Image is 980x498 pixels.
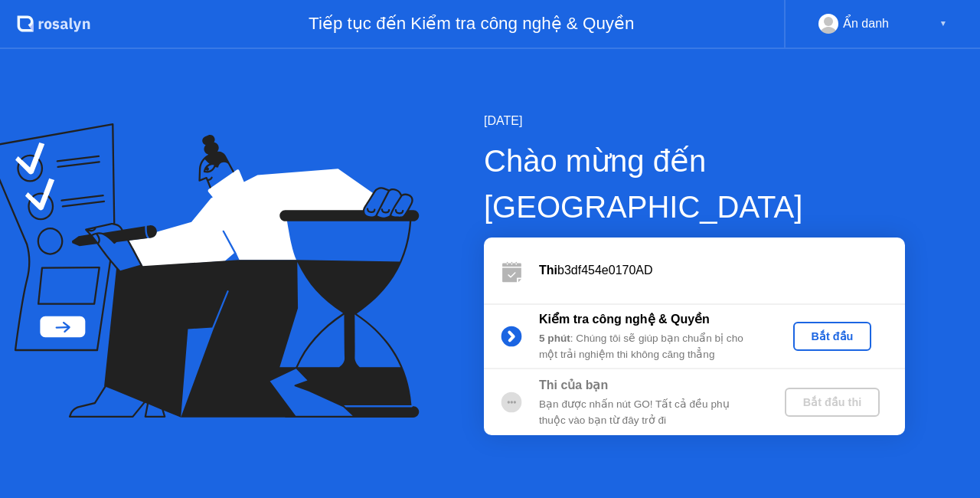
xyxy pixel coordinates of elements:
div: [DATE] [484,112,980,130]
button: Bắt đầu [793,322,872,351]
div: Bạn được nhấn nút GO! Tất cả đều phụ thuộc vào bạn từ đây trở đi [539,397,759,428]
b: Kiểm tra công nghệ & Quyền [539,313,710,326]
div: Chào mừng đến [GEOGRAPHIC_DATA] [484,138,980,230]
div: : Chúng tôi sẽ giúp bạn chuẩn bị cho một trải nghiệm thi không căng thẳng [539,331,759,362]
div: Bắt đầu [799,330,866,342]
b: 5 phút [539,333,570,344]
b: Thi của bạn [539,378,608,392]
div: ▼ [939,14,947,34]
div: Ẩn danh [843,14,889,34]
div: Bắt đầu thi [791,396,874,408]
div: b3df454e0170AD [539,261,905,280]
button: Bắt đầu thi [785,388,880,417]
b: Thi [539,264,557,277]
